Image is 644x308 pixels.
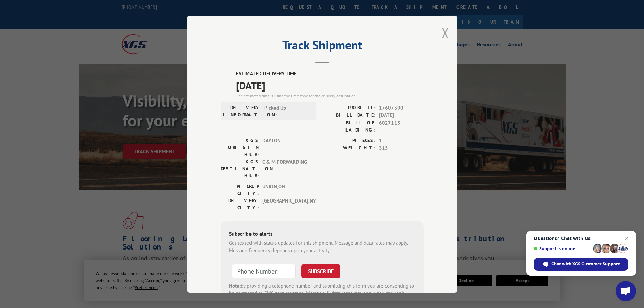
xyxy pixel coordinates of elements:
div: Chat with XGS Customer Support [534,258,628,271]
span: [GEOGRAPHIC_DATA] , NY [262,197,308,211]
div: Open chat [616,281,636,301]
div: Subscribe to alerts [229,229,415,239]
label: BILL OF LADING: [322,119,376,133]
h2: Track Shipment [221,40,424,53]
span: UNION , OH [262,183,308,197]
label: BILL DATE: [322,112,376,119]
div: by providing a telephone number and submitting this form you are consenting to be contacted by SM... [229,282,415,305]
button: SUBSCRIBE [301,264,340,278]
span: 315 [379,144,424,152]
span: C & M FORWARDING [262,158,308,179]
span: DAYTON [262,137,308,158]
label: XGS ORIGIN HUB: [221,137,259,158]
label: DELIVERY INFORMATION: [223,104,261,118]
label: XGS DESTINATION HUB: [221,158,259,179]
span: Close chat [623,234,631,242]
div: The estimated time is using the time zone for the delivery destination. [236,93,424,99]
span: Picked Up [264,104,310,118]
label: PICKUP CITY: [221,183,259,197]
span: Support is online [534,246,591,251]
span: Chat with XGS Customer Support [551,261,620,267]
label: PROBILL: [322,104,376,112]
button: Close modal [442,24,449,42]
label: ESTIMATED DELIVERY TIME: [236,70,424,78]
label: DELIVERY CITY: [221,197,259,211]
span: Questions? Chat with us! [534,236,628,241]
span: [DATE] [236,77,424,93]
strong: Note: [229,282,241,289]
label: WEIGHT: [322,144,376,152]
input: Phone Number [232,264,296,278]
span: 6027115 [379,119,424,133]
span: 17607390 [379,104,424,112]
div: Get texted with status updates for this shipment. Message and data rates may apply. Message frequ... [229,239,415,254]
label: PIECES: [322,137,376,144]
span: 1 [379,137,424,144]
span: [DATE] [379,112,424,119]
